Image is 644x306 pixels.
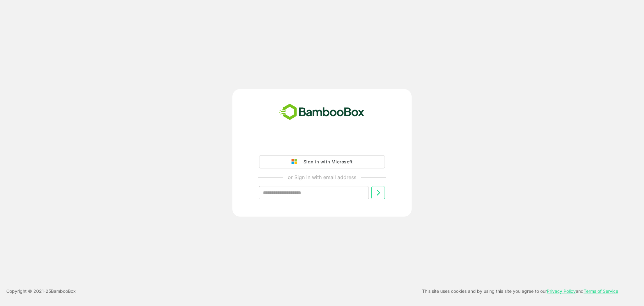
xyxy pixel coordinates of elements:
[584,288,618,294] a: Terms of Service
[291,159,300,165] img: google
[276,102,368,122] img: bamboobox
[259,155,385,168] button: Sign in with Microsoft
[422,287,618,295] p: This site uses cookies and by using this site you agree to our and
[6,287,76,295] p: Copyright © 2021- 25 BambooBox
[547,288,576,294] a: Privacy Policy
[288,173,356,181] p: or Sign in with email address
[300,158,353,166] div: Sign in with Microsoft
